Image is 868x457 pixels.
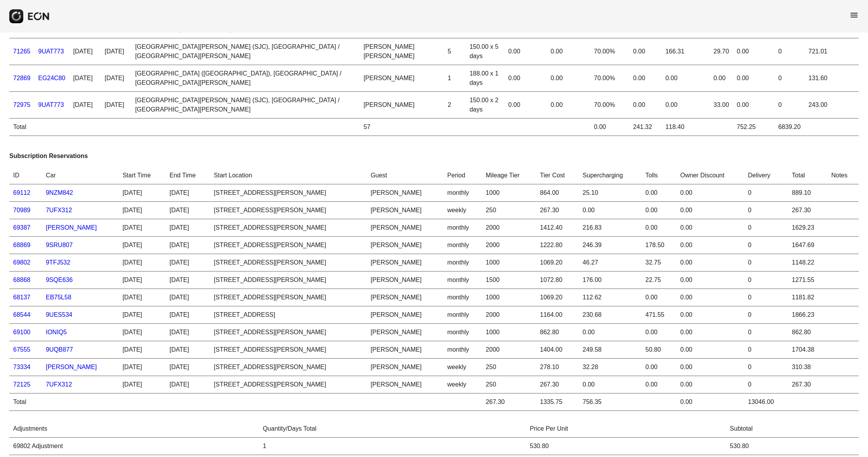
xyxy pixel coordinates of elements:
[13,242,31,248] a: 68869
[629,92,661,119] td: 0.00
[482,324,536,341] td: 1000
[579,289,642,306] td: 112.62
[629,119,661,136] td: 241.32
[642,237,677,254] td: 178.50
[536,376,579,393] td: 267.30
[165,254,210,271] td: [DATE]
[744,237,788,254] td: 0
[443,324,482,341] td: monthly
[367,324,443,341] td: [PERSON_NAME]
[131,65,360,92] td: [GEOGRAPHIC_DATA] ([GEOGRAPHIC_DATA]), [GEOGRAPHIC_DATA] / [GEOGRAPHIC_DATA][PERSON_NAME]
[642,254,677,271] td: 32.75
[536,254,579,271] td: 1069.20
[69,65,101,92] td: [DATE]
[804,92,835,119] td: 243.00
[210,376,367,393] td: [STREET_ADDRESS][PERSON_NAME]
[444,38,465,65] td: 5
[360,38,444,65] td: [PERSON_NAME] [PERSON_NAME]
[46,259,70,266] a: 9TFJ532
[788,359,828,376] td: 310.38
[677,202,744,219] td: 0.00
[744,306,788,324] td: 0
[536,393,579,411] td: 1335.75
[443,359,482,376] td: weekly
[13,207,31,213] a: 70989
[804,65,835,92] td: 131.60
[642,359,677,376] td: 0.00
[579,393,642,411] td: 756.35
[774,119,804,136] td: 6839.20
[536,219,579,237] td: 1412.40
[165,289,210,306] td: [DATE]
[536,237,579,254] td: 1222.80
[590,92,629,119] td: 70.00%
[367,359,443,376] td: [PERSON_NAME]
[46,346,73,353] a: 9UQB877
[13,224,31,231] a: 69387
[46,277,72,283] a: 9SQE636
[210,184,367,202] td: [STREET_ADDRESS][PERSON_NAME]
[804,38,835,65] td: 721.01
[443,271,482,289] td: monthly
[642,289,677,306] td: 0.00
[642,341,677,359] td: 50.80
[165,306,210,324] td: [DATE]
[482,341,536,359] td: 2000
[13,364,31,370] a: 73334
[677,393,744,411] td: 0.00
[210,237,367,254] td: [STREET_ADDRESS][PERSON_NAME]
[210,306,367,324] td: [STREET_ADDRESS]
[367,376,443,393] td: [PERSON_NAME]
[677,324,744,341] td: 0.00
[9,420,259,438] th: Adjustments
[443,167,482,184] th: Period
[661,119,710,136] td: 118.40
[367,254,443,271] td: [PERSON_NAME]
[119,289,165,306] td: [DATE]
[165,237,210,254] td: [DATE]
[470,69,501,88] div: 188.00 x 1 days
[13,189,31,196] a: 69112
[13,48,31,55] a: 71265
[259,420,526,438] th: Quantity/Days Total
[119,202,165,219] td: [DATE]
[119,306,165,324] td: [DATE]
[536,359,579,376] td: 278.10
[165,324,210,341] td: [DATE]
[46,381,72,388] a: 7UFX312
[367,271,443,289] td: [PERSON_NAME]
[210,167,367,184] th: Start Location
[131,92,360,119] td: [GEOGRAPHIC_DATA][PERSON_NAME] (SJC), [GEOGRAPHIC_DATA] / [GEOGRAPHIC_DATA][PERSON_NAME]
[677,341,744,359] td: 0.00
[165,359,210,376] td: [DATE]
[661,38,710,65] td: 166.31
[9,438,259,455] td: 69802 Adjustment
[13,381,31,388] a: 72125
[119,271,165,289] td: [DATE]
[744,184,788,202] td: 0
[788,376,828,393] td: 267.30
[744,254,788,271] td: 0
[482,376,536,393] td: 250
[661,92,710,119] td: 0.00
[165,219,210,237] td: [DATE]
[360,92,444,119] td: [PERSON_NAME]
[677,359,744,376] td: 0.00
[504,65,547,92] td: 0.00
[642,306,677,324] td: 471.55
[547,65,590,92] td: 0.00
[590,119,629,136] td: 0.00
[482,202,536,219] td: 250
[9,393,42,411] td: Total
[13,75,31,81] a: 72869
[579,237,642,254] td: 246.39
[210,271,367,289] td: [STREET_ADDRESS][PERSON_NAME]
[443,237,482,254] td: monthly
[101,38,131,65] td: [DATE]
[827,167,859,184] th: Notes
[119,254,165,271] td: [DATE]
[733,65,774,92] td: 0.00
[579,219,642,237] td: 216.83
[788,254,828,271] td: 1148.22
[482,237,536,254] td: 2000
